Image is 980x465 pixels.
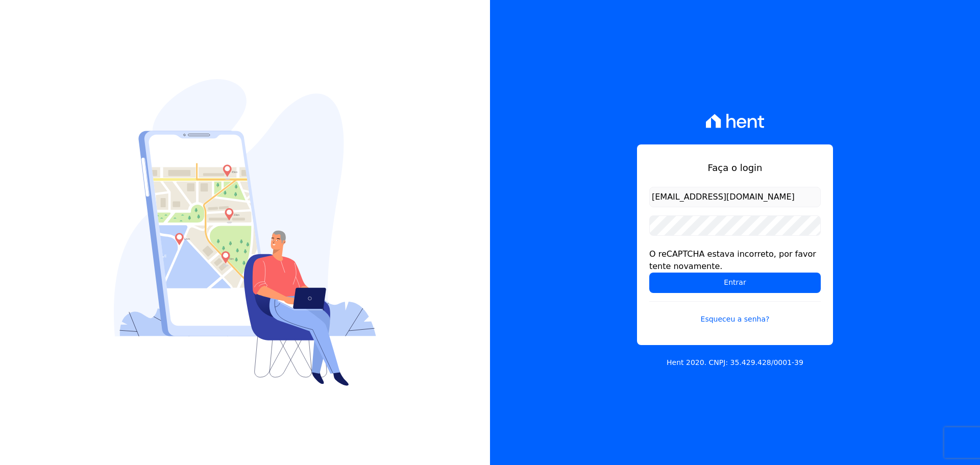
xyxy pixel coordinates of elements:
h1: Faça o login [649,161,821,175]
img: Login [114,79,376,386]
div: O reCAPTCHA estava incorreto, por favor tente novamente. [649,248,821,273]
p: Hent 2020. CNPJ: 35.429.428/0001-39 [667,357,803,368]
input: Email [649,187,821,207]
a: Esqueceu a senha? [649,301,821,325]
input: Entrar [649,273,821,293]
